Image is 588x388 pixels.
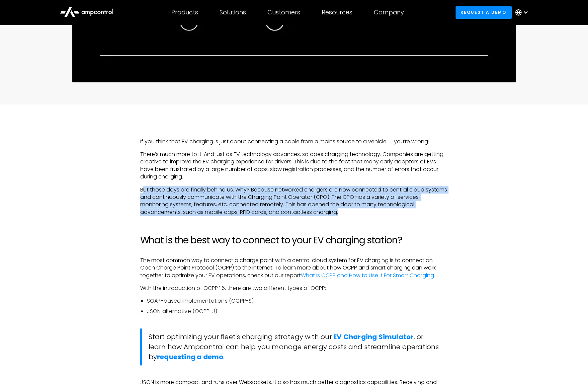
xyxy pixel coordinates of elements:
[374,9,404,16] div: Company
[140,235,448,246] h2: What is the best way to connect to your EV charging station?
[140,138,448,145] p: If you think that EV charging is just about connecting a cable from a mains source to a vehicle —...
[220,9,246,16] div: Solutions
[147,297,448,305] li: SOAP-based implementations (OCPP-S)
[140,328,448,365] blockquote: Start optimizing your fleet's charging strategy with our , or learn how Ampcontrol can help you m...
[455,6,512,18] a: Request a demo
[171,9,198,16] div: Products
[140,186,448,216] p: But those days are finally behind us. Why? Because networked chargers are now connected to centra...
[140,257,448,279] p: The most common way to connect a charge point with a central cloud system for EV charging is to c...
[322,9,352,16] div: Resources
[267,9,300,16] div: Customers
[140,285,448,292] p: With the introduction of OCPP 1.6, there are two different types of OCPP:
[301,271,435,279] a: What Is OCPP and How to Use It For Smart Charging.
[147,308,448,315] li: JSON alternative (OCPP-J)
[333,332,414,341] a: EV Charging Simulator
[157,352,223,362] a: requesting a demo
[140,151,448,181] p: There’s much more to it. And just as EV technology advances, so does charging technology. Compani...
